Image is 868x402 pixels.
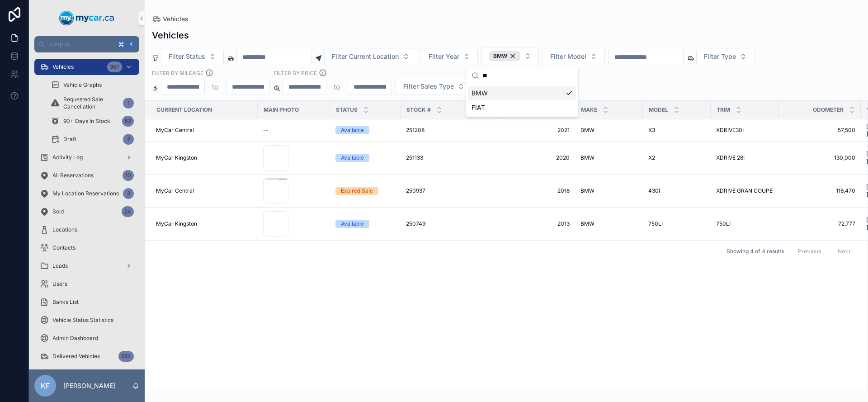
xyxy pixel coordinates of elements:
a: BMW [580,220,637,227]
span: Filter Status [169,52,205,61]
span: XDRIVE30I [716,127,744,134]
span: Jump to... [48,41,113,48]
span: Draft [63,136,76,143]
button: Select Button [481,47,539,65]
span: MyCar Kingston [156,154,197,161]
a: 251208 [406,127,497,134]
span: 251208 [406,127,425,134]
span: Showing 4 of 4 results [726,248,784,255]
div: scrollable content [29,52,145,369]
span: Model [649,106,668,114]
a: MyCar Central [156,127,252,134]
span: 250749 [406,220,425,227]
a: 250937 [406,187,497,194]
div: Suggestions [466,84,578,117]
span: Vehicle Status Statistics [52,317,113,324]
span: Filter Current Location [332,52,399,61]
div: 367 [107,61,122,72]
span: BMW [580,187,594,194]
span: 2020 [508,154,570,161]
a: Banks List [34,294,139,310]
span: K [127,41,135,48]
a: 2013 [508,220,570,227]
div: Expired Sale [341,187,373,195]
div: Available [341,154,364,162]
h1: Vehicles [152,29,189,42]
span: X2 [648,154,655,161]
a: -- [263,127,325,134]
span: Leads [52,262,68,270]
a: Available [335,126,395,134]
span: All Reservations [52,172,94,179]
span: 90+ Days In Stock [63,118,110,125]
button: Unselect 35 [489,51,520,61]
span: X3 [648,127,655,134]
span: Filter Type [704,52,736,61]
a: Draft2 [45,131,139,147]
span: BMW [580,220,594,227]
span: Filter Model [550,52,586,61]
a: 130,000 [784,154,855,161]
img: App logo [59,11,114,25]
span: FIAT [472,103,485,112]
div: Available [341,126,364,134]
span: Odometer [813,106,844,114]
div: 24 [122,206,134,217]
button: Select Button [421,48,478,65]
span: -- [263,127,269,134]
span: Stock # [406,106,431,114]
a: 250749 [406,220,497,227]
a: Leads [34,258,139,274]
span: XDRIVE GRAN COUPE [716,187,773,194]
a: BMW [580,127,637,134]
label: FILTER BY PRICE [274,69,317,77]
span: MyCar Central [156,127,194,134]
a: XDRIVE 28I [716,154,774,161]
a: Vehicles [152,14,189,24]
div: 1 [123,98,134,109]
a: 72,777 [784,220,855,227]
span: 430I [648,187,660,194]
p: [PERSON_NAME] [63,381,115,390]
a: 118,470 [784,187,855,194]
a: 90+ Days In Stock52 [45,113,139,129]
span: BMW [472,89,488,98]
a: Vehicle Graphs [45,77,139,93]
span: Main Photo [264,106,299,114]
a: My Location Reservations3 [34,185,139,202]
div: 584 [118,351,134,362]
div: 52 [122,116,134,127]
a: BMW [580,154,637,161]
a: Locations [34,222,139,238]
span: My Location Reservations [52,190,119,197]
a: X2 [648,154,705,161]
a: Activity Log [34,149,139,166]
span: Filter Year [429,52,459,61]
span: Admin Dashboard [52,335,98,342]
div: 10 [123,170,134,181]
span: BMW [580,127,594,134]
a: Admin Dashboard [34,330,139,346]
span: 251133 [406,154,423,161]
span: Delivered Vehicles [52,353,100,360]
a: MyCar Kingston [156,220,252,227]
a: Delivered Vehicles584 [34,348,139,364]
span: 2018 [508,187,570,194]
span: Trim [717,106,730,114]
a: 57,500 [784,127,855,134]
span: Vehicle Graphs [63,81,102,89]
a: XDRIVE GRAN COUPE [716,187,774,194]
div: 2 [123,134,134,145]
p: to [212,81,219,92]
span: BMW [580,154,594,161]
a: Available [335,220,395,228]
a: 2021 [508,127,570,134]
a: Users [34,276,139,292]
span: Current Location [156,106,212,114]
button: Select Button [696,48,755,65]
